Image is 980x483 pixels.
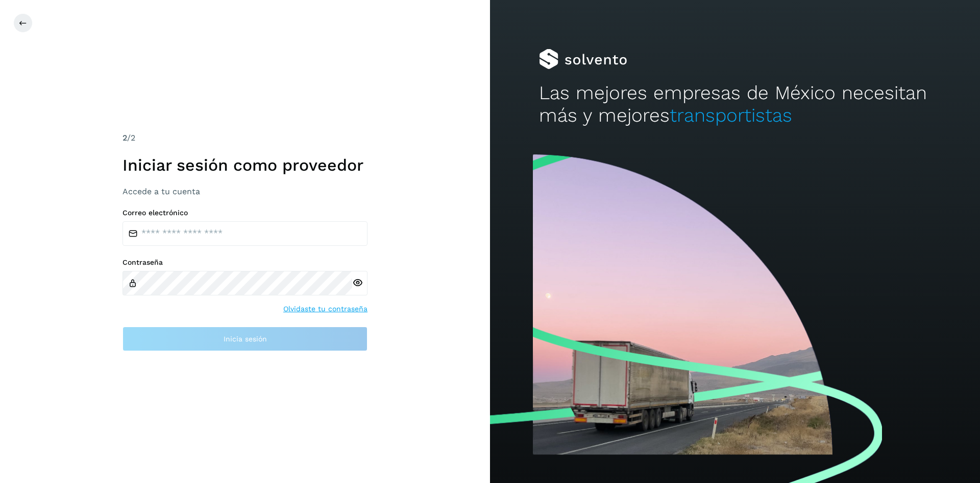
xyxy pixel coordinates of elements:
[122,187,367,196] h3: Accede a tu cuenta
[539,82,931,127] h2: Las mejores empresas de México necesitan más y mejores
[122,258,367,267] label: Contraseña
[122,133,127,143] span: 2
[122,327,367,351] button: Inicia sesión
[122,209,367,217] label: Correo electrónico
[670,104,792,126] span: transportistas
[122,155,367,175] h1: Iniciar sesión como proveedor
[122,132,367,144] div: /2
[224,335,267,342] span: Inicia sesión
[283,304,367,314] a: Olvidaste tu contraseña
